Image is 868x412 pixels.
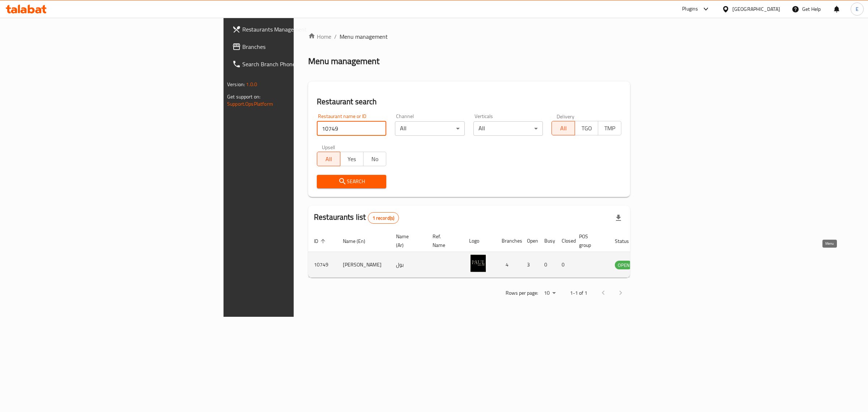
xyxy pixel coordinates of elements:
[317,152,340,166] button: All
[242,25,363,34] span: Restaurants Management
[314,212,399,224] h2: Restaurants list
[322,144,335,150] label: Upsell
[343,154,361,164] span: Yes
[555,123,572,134] span: All
[473,121,543,136] div: All
[227,92,260,101] span: Get support on:
[615,261,633,269] span: OPEN
[242,42,363,51] span: Branches
[521,230,539,252] th: Open
[610,209,627,227] div: Export file
[317,96,621,107] h2: Restaurant search
[242,60,363,68] span: Search Branch Phone
[496,252,521,278] td: 4
[368,212,399,224] div: Total records count
[395,121,464,136] div: All
[340,152,363,166] button: Yes
[314,237,328,245] span: ID
[601,123,618,134] span: TMP
[556,230,573,252] th: Closed
[226,38,369,55] a: Branches
[366,154,384,164] span: No
[541,288,558,299] div: Rows per page:
[539,252,556,278] td: 0
[615,237,638,245] span: Status
[226,55,369,73] a: Search Branch Phone
[320,154,337,164] span: All
[732,5,780,13] div: [GEOGRAPHIC_DATA]
[556,252,573,278] td: 0
[226,21,369,38] a: Restaurants Management
[390,252,427,278] td: بول
[578,123,595,134] span: TGO
[308,230,672,278] table: enhanced table
[496,230,521,252] th: Branches
[579,232,600,249] span: POS group
[552,121,575,135] button: All
[521,252,539,278] td: 3
[308,32,630,41] nav: breadcrumb
[396,232,418,249] span: Name (Ar)
[343,237,375,245] span: Name (En)
[227,99,273,109] a: Support.OpsPlatform
[539,230,556,252] th: Busy
[246,80,257,89] span: 1.0.0
[363,152,387,166] button: No
[433,232,455,249] span: Ref. Name
[469,254,487,272] img: PAUL
[317,121,386,136] input: Search for restaurant name or ID..
[463,230,496,252] th: Logo
[317,175,386,188] button: Search
[570,289,587,298] p: 1-1 of 1
[856,5,859,13] span: E
[506,289,538,298] p: Rows per page:
[323,177,380,186] span: Search
[557,114,575,119] label: Delivery
[575,121,598,135] button: TGO
[368,215,399,222] span: 1 record(s)
[598,121,621,135] button: TMP
[682,5,698,13] div: Plugins
[227,80,245,89] span: Version:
